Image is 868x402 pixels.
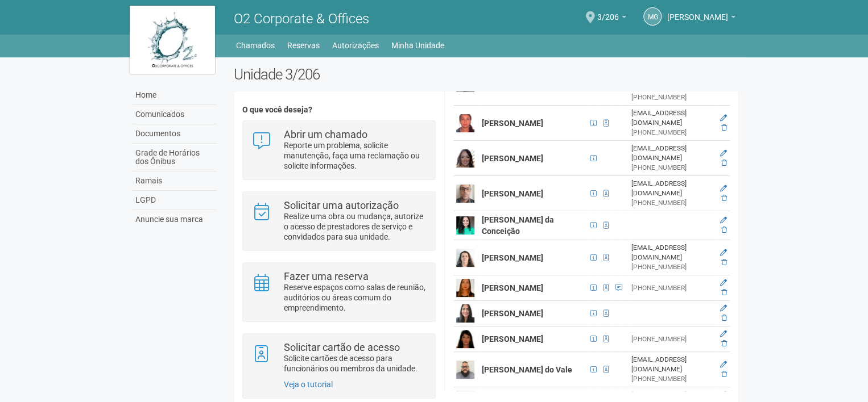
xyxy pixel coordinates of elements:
a: Editar membro [720,361,727,368]
img: user.png [456,361,474,379]
img: user.png [456,149,474,167]
a: Excluir membro [721,194,727,202]
a: Editar membro [720,304,727,312]
strong: [PERSON_NAME] da Conceição [482,215,554,236]
strong: [PERSON_NAME] [482,154,543,163]
strong: Solicitar cartão de acesso [284,341,400,353]
a: Editar membro [720,216,727,224]
a: Excluir membro [721,258,727,266]
img: user.png [456,249,474,267]
a: Solicitar uma autorização Realize uma obra ou mudança, autorize o acesso de prestadores de serviç... [251,200,426,242]
a: Abrir um chamado Reporte um problema, solicite manutenção, faça uma reclamação ou solicite inform... [251,129,426,171]
div: [EMAIL_ADDRESS][DOMAIN_NAME] [631,108,713,128]
strong: [PERSON_NAME] [482,189,543,198]
a: Editar membro [720,279,727,287]
div: [PHONE_NUMBER] [631,262,713,272]
div: [EMAIL_ADDRESS][DOMAIN_NAME] [631,144,713,163]
h4: O que você deseja? [242,106,435,114]
strong: [PERSON_NAME] [482,253,543,262]
div: [PHONE_NUMBER] [631,128,713,137]
a: Fazer uma reserva Reserve espaços como salas de reunião, auditórios ou áreas comum do empreendime... [251,271,426,313]
img: user.png [456,330,474,348]
a: Autorizações [332,37,379,53]
span: Monica Guedes [667,2,728,22]
div: [EMAIL_ADDRESS][DOMAIN_NAME] [631,243,713,262]
strong: [PERSON_NAME] [482,283,543,292]
span: 3/206 [597,2,619,22]
img: user.png [456,114,474,132]
a: Minha Unidade [391,37,444,53]
p: Solicite cartões de acesso para funcionários ou membros da unidade. [284,353,427,374]
strong: [PERSON_NAME] [482,334,543,344]
a: Excluir membro [721,340,727,347]
div: [PHONE_NUMBER] [631,198,713,208]
img: logo.jpg [130,6,215,74]
strong: Fazer uma reserva [284,270,369,282]
strong: [PERSON_NAME] [482,119,543,128]
a: Excluir membro [721,226,727,234]
a: Solicitar cartão de acesso Solicite cartões de acesso para funcionários ou membros da unidade. [251,342,426,374]
a: Grade de Horários dos Ônibus [133,144,217,171]
a: Editar membro [720,149,727,157]
a: Excluir membro [721,124,727,132]
p: Reserve espaços como salas de reunião, auditórios ou áreas comum do empreendimento. [284,282,427,313]
h2: Unidade 3/206 [234,66,738,83]
a: Editar membro [720,249,727,257]
a: Comunicados [133,105,217,124]
a: Editar membro [720,330,727,338]
a: Reservas [287,37,320,53]
strong: Solicitar uma autorização [284,199,399,211]
strong: Abrir um chamado [284,128,367,140]
div: [PHONE_NUMBER] [631,163,713,173]
a: [PERSON_NAME] [667,14,735,23]
a: Anuncie sua marca [133,210,217,229]
a: LGPD [133,191,217,210]
p: Realize uma obra ou mudança, autorize o acesso de prestadores de serviço e convidados para sua un... [284,211,427,242]
strong: [PERSON_NAME] [482,309,543,318]
strong: [PERSON_NAME] do Vale [482,365,572,374]
div: [PHONE_NUMBER] [631,93,713,102]
a: MG [643,7,662,26]
div: [PHONE_NUMBER] [631,283,713,293]
a: Excluir membro [721,288,727,296]
img: user.png [456,304,474,323]
a: Excluir membro [721,314,727,322]
a: Chamados [236,37,275,53]
img: user.png [456,185,474,203]
img: user.png [456,216,474,235]
a: Editar membro [720,114,727,122]
img: user.png [456,279,474,297]
div: [PHONE_NUMBER] [631,374,713,384]
a: Documentos [133,124,217,144]
a: Home [133,86,217,105]
span: O2 Corporate & Offices [234,11,369,27]
div: [EMAIL_ADDRESS][DOMAIN_NAME] [631,355,713,374]
a: Veja o tutorial [284,380,333,389]
a: Ramais [133,171,217,191]
p: Reporte um problema, solicite manutenção, faça uma reclamação ou solicite informações. [284,140,427,171]
div: [PHONE_NUMBER] [631,334,713,344]
div: [EMAIL_ADDRESS][DOMAIN_NAME] [631,179,713,198]
a: Excluir membro [721,159,727,167]
a: Editar membro [720,185,727,192]
a: Excluir membro [721,370,727,378]
a: 3/206 [597,14,626,23]
a: Editar membro [720,391,727,399]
